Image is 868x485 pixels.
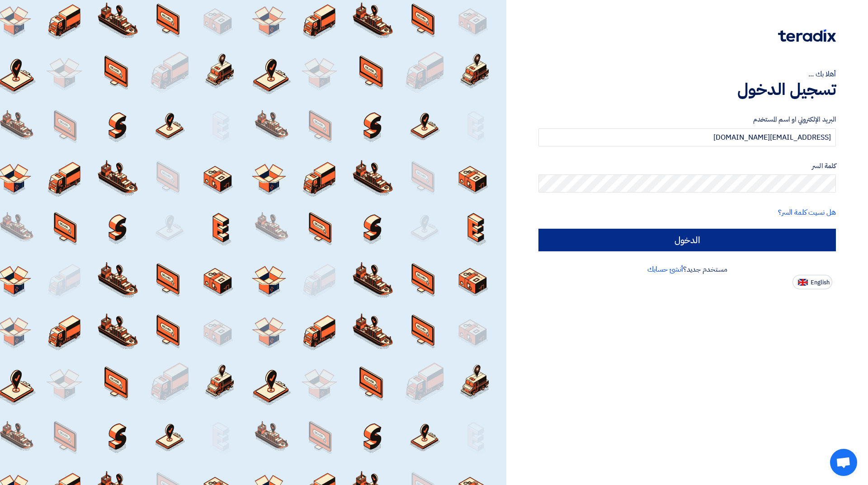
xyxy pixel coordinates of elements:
button: English [793,275,832,289]
a: هل نسيت كلمة السر؟ [778,207,836,218]
label: كلمة السر [538,161,836,171]
div: مستخدم جديد؟ [538,264,836,275]
div: Open chat [830,449,857,476]
label: البريد الإلكتروني او اسم المستخدم [538,114,836,125]
span: English [811,279,830,286]
h1: تسجيل الدخول [538,80,836,99]
img: en-US.png [798,279,808,286]
input: أدخل بريد العمل الإلكتروني او اسم المستخدم الخاص بك ... [538,128,836,146]
a: أنشئ حسابك [647,264,683,275]
div: أهلا بك ... [538,69,836,80]
input: الدخول [538,229,836,251]
img: Teradix logo [778,29,836,42]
